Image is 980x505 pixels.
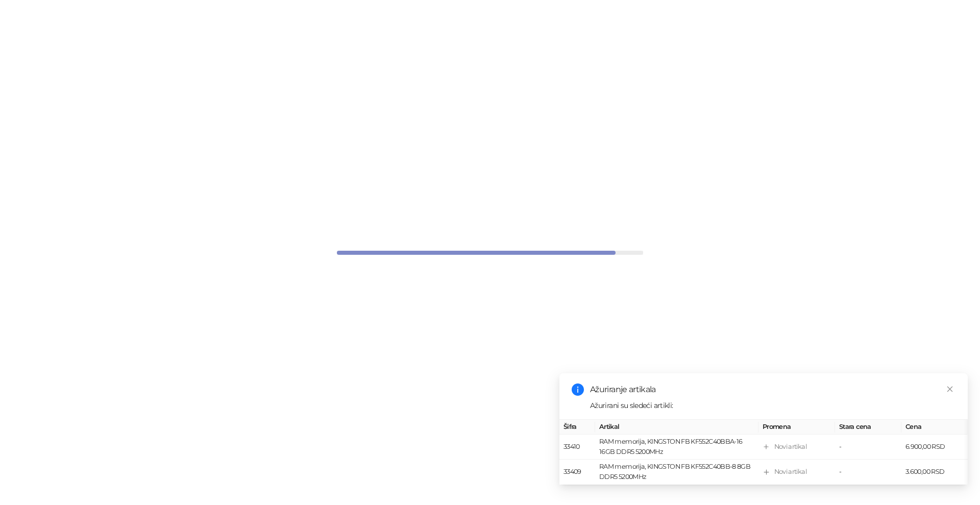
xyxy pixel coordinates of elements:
th: Cena [901,420,968,435]
div: Novi artikal [774,442,806,452]
td: 33409 [559,460,595,485]
th: Šifra [559,420,595,435]
span: info-circle [572,383,584,396]
td: 33410 [559,435,595,460]
td: - [835,435,901,460]
td: 6.900,00 RSD [901,435,968,460]
div: Ažurirani su sledeći artikli: [590,400,955,411]
th: Artikal [595,420,758,435]
div: Ažuriranje artikala [590,383,955,396]
div: Novi artikal [774,467,806,477]
th: Promena [758,420,835,435]
span: close [946,386,953,393]
td: 3.600,00 RSD [901,460,968,485]
td: RAM memorija, KINGSTON FB KF552C40BB-8 8GB DDR5 5200MHz [595,460,758,485]
a: Close [944,383,955,395]
td: - [835,460,901,485]
th: Stara cena [835,420,901,435]
td: RAM memorija, KINGSTON FB KF552C40BBA-16 16GB DDR5 5200MHz [595,435,758,460]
